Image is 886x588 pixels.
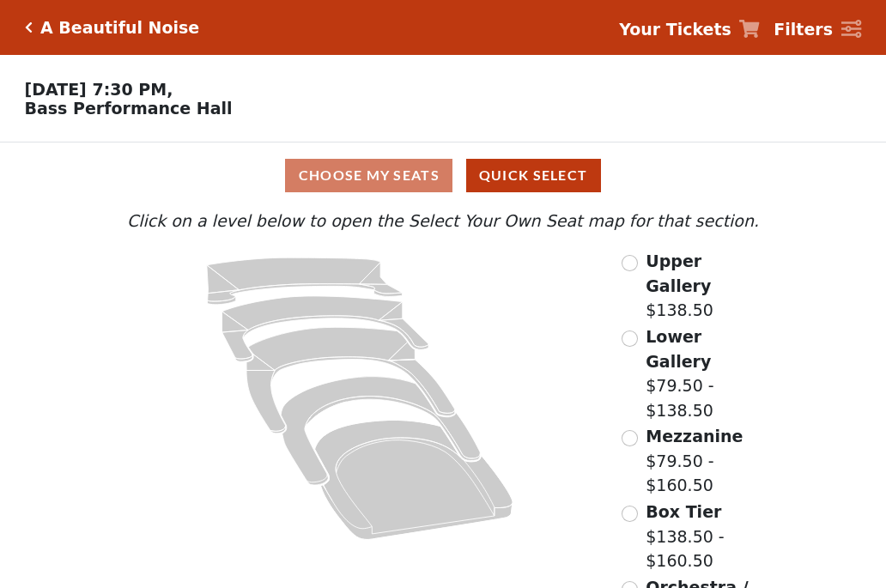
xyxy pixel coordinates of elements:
[222,296,429,361] path: Lower Gallery - Seats Available: 78
[207,258,403,305] path: Upper Gallery - Seats Available: 295
[646,502,721,521] span: Box Tier
[123,209,763,233] p: Click on a level below to open the Select Your Own Seat map for that section.
[619,20,731,39] strong: Your Tickets
[619,17,760,42] a: Your Tickets
[646,427,743,446] span: Mezzanine
[646,424,763,498] label: $79.50 - $160.50
[40,18,199,38] h5: A Beautiful Noise
[646,249,763,323] label: $138.50
[774,20,833,39] strong: Filters
[315,421,513,540] path: Orchestra / Parterre Circle - Seats Available: 22
[774,17,861,42] a: Filters
[25,21,33,33] a: Click here to go back to filters
[646,327,711,371] span: Lower Gallery
[646,324,763,422] label: $79.50 - $138.50
[646,252,711,295] span: Upper Gallery
[646,500,763,573] label: $138.50 - $160.50
[466,159,601,192] button: Quick Select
